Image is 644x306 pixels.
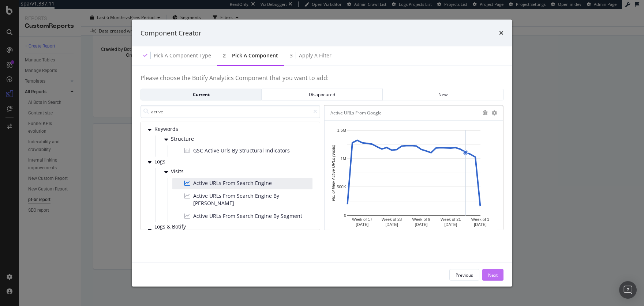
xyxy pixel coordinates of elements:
[154,52,211,59] div: Pick a Component type
[154,223,187,235] span: Logs & Botify Crawls
[383,88,503,100] button: New
[193,192,310,207] span: Active URLs From Search Engine By [PERSON_NAME]
[337,185,346,189] text: 500K
[267,91,376,98] div: Disappeared
[141,28,201,38] div: Component Creator
[290,52,293,59] div: 3
[482,110,488,115] div: bug
[193,212,302,219] span: Active URLs From Search Engine By Segment
[141,105,320,118] input: Name of the Botify Component
[341,156,346,160] text: 1M
[344,213,346,218] text: 0
[330,126,497,233] svg: A chart.
[171,169,203,175] span: Visits
[132,19,512,287] div: modal
[147,91,255,98] div: Current
[441,217,461,222] text: Week of 21
[232,52,278,59] div: Pick a Component
[337,128,346,132] text: 1.5M
[356,222,369,227] text: [DATE]
[382,217,402,222] text: Week of 28
[412,217,430,222] text: Week of 9
[352,217,372,222] text: Week of 17
[488,272,498,278] div: Next
[415,222,428,227] text: [DATE]
[193,147,290,154] span: GSC Active Urls By Structural Indicators
[331,144,336,201] text: No. of New Active URLs (Visits)
[154,159,187,165] span: Logs
[449,269,479,281] button: Previous
[141,88,262,100] button: Current
[456,272,473,278] div: Previous
[482,269,503,281] button: Next
[389,91,497,98] div: New
[499,28,503,38] div: times
[154,126,187,132] span: Keywords
[193,179,272,186] span: Active URLs From Search Engine
[299,52,332,59] div: Apply a Filter
[385,222,398,227] text: [DATE]
[141,75,503,89] h4: Please choose the Botify Analytics Component that you want to add:
[619,281,637,299] div: Open Intercom Messenger
[444,222,457,227] text: [DATE]
[171,136,203,142] span: Structure
[330,109,382,117] div: Active URLs From Google
[471,217,489,222] text: Week of 1
[223,52,226,59] div: 2
[474,222,487,227] text: [DATE]
[262,88,382,100] button: Disappeared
